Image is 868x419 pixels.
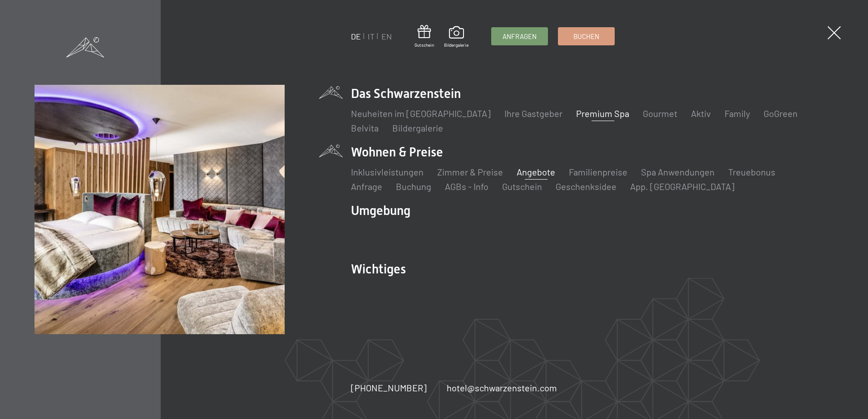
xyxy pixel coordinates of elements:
a: Aktiv [691,108,711,119]
a: Gutschein [414,25,434,48]
a: GoGreen [764,108,798,119]
a: Inklusivleistungen [351,166,424,177]
span: Anfragen [503,32,537,41]
a: [PHONE_NUMBER] [351,381,427,394]
a: Anfrage [351,181,382,192]
a: Premium Spa [576,108,629,119]
a: EN [381,31,392,41]
span: Gutschein [414,42,434,48]
a: Spa Anwendungen [641,166,715,177]
a: Neuheiten im [GEOGRAPHIC_DATA] [351,108,491,119]
a: Gourmet [643,108,677,119]
a: App. [GEOGRAPHIC_DATA] [630,181,735,192]
a: Bildergalerie [444,26,469,48]
a: Ihre Gastgeber [504,108,562,119]
a: Anfragen [492,28,547,45]
span: [PHONE_NUMBER] [351,382,427,393]
a: Zimmer & Preise [437,166,503,177]
a: hotel@schwarzenstein.com [447,381,557,394]
a: Familienpreise [569,166,627,177]
a: Geschenksidee [556,181,616,192]
a: Gutschein [502,181,542,192]
a: Bildergalerie [392,122,443,133]
a: AGBs - Info [445,181,488,192]
a: Angebote [517,166,555,177]
span: Bildergalerie [444,42,469,48]
a: Family [725,108,750,119]
a: Belvita [351,122,379,133]
a: Buchen [558,28,614,45]
a: DE [351,31,361,41]
a: Treuebonus [728,166,775,177]
a: Buchung [396,181,431,192]
a: IT [368,31,375,41]
span: Buchen [573,32,599,41]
